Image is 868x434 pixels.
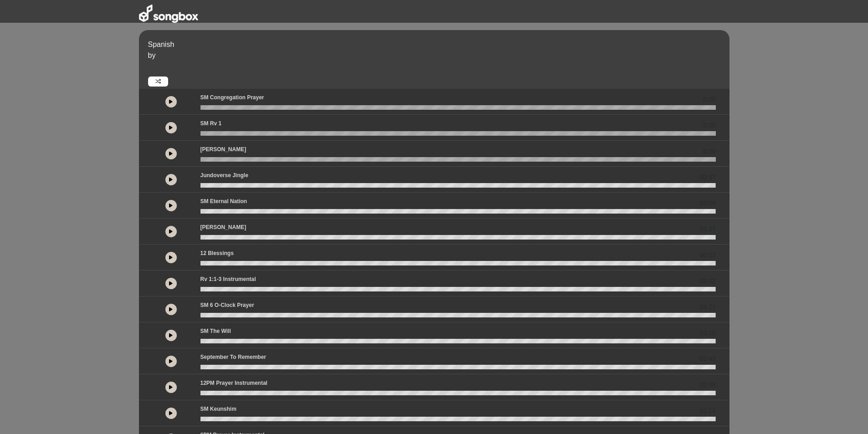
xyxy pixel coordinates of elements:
[200,379,267,387] p: 12PM Prayer Instrumental
[699,302,715,312] span: 04:27
[699,225,715,234] span: 03:27
[200,405,236,413] p: SM Keunshim
[148,51,156,59] span: by
[148,39,727,50] p: Spanish
[200,275,256,283] p: Rv 1:1-3 Instrumental
[139,5,198,23] img: songbox-logo-white.png
[699,173,715,182] span: 00:37
[703,95,715,104] span: 0.00
[699,380,715,390] span: 02:38
[200,301,254,309] p: SM 6 o-clock prayer
[699,406,715,416] span: 02:14
[200,171,248,179] p: Jundoverse Jingle
[200,223,247,231] p: [PERSON_NAME]
[200,119,222,128] p: SM Rv 1
[200,353,267,361] p: September to Remember
[200,93,264,102] p: SM Congregation Prayer
[200,197,247,205] p: SM Eternal Nation
[699,250,715,260] span: 00:53
[699,354,715,364] span: 02:43
[703,121,715,130] span: 0.00
[699,199,715,208] span: 03:09
[699,276,715,286] span: 02:02
[703,147,715,156] span: 0.00
[699,328,715,338] span: 03:10
[200,145,247,153] p: [PERSON_NAME]
[200,249,234,257] p: 12 Blessings
[200,327,231,335] p: SM The Will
